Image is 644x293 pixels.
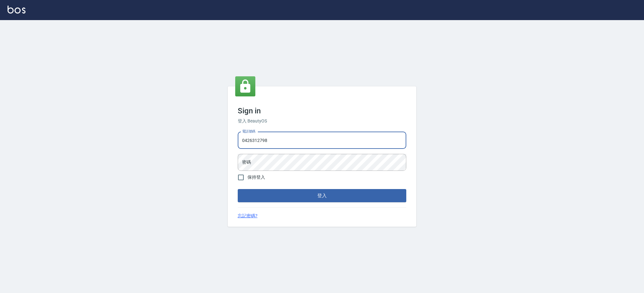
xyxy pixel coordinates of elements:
[8,6,25,14] img: Logo
[238,118,406,124] h6: 登入 BeautyOS
[238,213,258,219] a: 忘記密碼?
[238,189,406,202] button: 登入
[238,106,406,115] h3: Sign in
[242,129,255,134] label: 電話號碼
[247,174,265,181] span: 保持登入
